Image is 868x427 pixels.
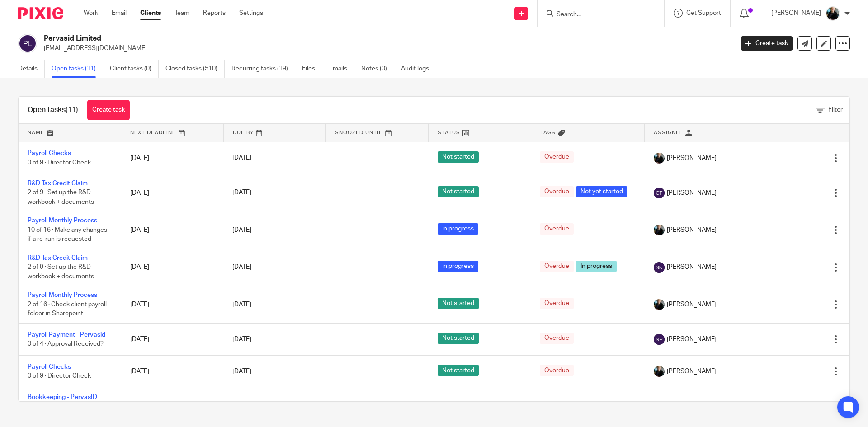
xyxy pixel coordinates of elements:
a: Bookkeeping - PervasID Limited [28,394,97,409]
span: Filter [828,107,843,113]
span: Get Support [686,10,721,16]
td: [DATE] [121,356,224,388]
span: (11) [66,106,78,113]
a: Client tasks (0) [110,60,159,78]
p: [PERSON_NAME] [771,9,821,18]
img: nicky-partington.jpg [826,6,840,21]
span: In progress [576,261,617,272]
a: Details [18,60,45,78]
span: Overdue [540,298,574,309]
span: In progress [438,261,478,272]
a: Email [112,9,127,18]
span: Snoozed Until [335,130,382,135]
span: Overdue [540,333,574,344]
span: [DATE] [232,264,251,271]
span: Status [438,130,460,135]
span: [PERSON_NAME] [667,225,717,235]
img: nicky-partington.jpg [654,153,665,164]
td: [DATE] [121,174,224,211]
a: Payroll Monthly Process [28,292,97,298]
span: 0 of 4 · Approval Received? [28,341,104,347]
td: [DATE] [121,142,224,174]
span: Overdue [540,261,574,272]
h1: Open tasks [28,105,78,115]
span: Overdue [540,186,574,197]
a: Payroll Checks [28,364,71,370]
span: 10 of 16 · Make any changes if a re-run is requested [28,227,107,243]
span: [PERSON_NAME] [667,188,717,197]
span: 0 of 9 · Director Check [28,160,91,166]
span: [DATE] [232,155,251,161]
img: svg%3E [654,334,665,345]
img: svg%3E [654,262,665,273]
span: [PERSON_NAME] [667,300,717,309]
span: Not started [438,333,479,344]
span: 2 of 9 · Set up the R&D workbook + documents [28,264,94,280]
a: Reports [203,9,226,18]
a: Payroll Checks [28,150,71,156]
a: Create task [87,100,130,120]
td: [DATE] [121,323,224,355]
span: Not started [438,298,479,309]
span: [PERSON_NAME] [667,263,717,272]
a: Clients [140,9,161,18]
span: Overdue [540,151,574,163]
span: Not started [438,151,479,163]
a: Payroll Monthly Process [28,217,97,224]
span: [PERSON_NAME] [667,335,717,344]
a: Notes (0) [361,60,394,78]
span: [DATE] [232,368,251,375]
a: R&D Tax Credit Claim [28,180,88,187]
span: Not started [438,365,479,376]
a: Emails [329,60,354,78]
a: Closed tasks (510) [165,60,225,78]
p: [EMAIL_ADDRESS][DOMAIN_NAME] [44,44,727,53]
img: nicky-partington.jpg [654,366,665,377]
td: [DATE] [121,286,224,323]
a: Recurring tasks (19) [231,60,295,78]
span: [DATE] [232,301,251,308]
span: In progress [438,223,478,235]
img: Pixie [18,7,63,19]
a: Payroll Payment - Pervasid [28,332,105,338]
img: svg%3E [18,34,37,53]
a: Files [302,60,322,78]
a: Open tasks (11) [52,60,103,78]
td: [DATE] [121,211,224,249]
input: Search [556,11,637,19]
a: Create task [741,36,793,51]
span: 2 of 16 · Check client payroll folder in Sharepoint [28,301,107,317]
span: [DATE] [232,336,251,343]
img: nicky-partington.jpg [654,225,665,235]
h2: Pervasid Limited [44,34,590,43]
span: Overdue [540,223,574,235]
td: [DATE] [121,249,224,286]
a: Audit logs [401,60,436,78]
a: R&D Tax Credit Claim [28,255,88,261]
span: Overdue [540,365,574,376]
a: Settings [239,9,263,18]
a: Work [84,9,98,18]
span: 2 of 9 · Set up the R&D workbook + documents [28,190,94,206]
span: 0 of 9 · Director Check [28,373,91,380]
span: [DATE] [232,190,251,196]
span: Not yet started [576,186,627,197]
img: svg%3E [654,188,665,198]
span: [PERSON_NAME] [667,154,717,163]
span: [PERSON_NAME] [667,367,717,376]
span: Tags [540,130,556,135]
img: nicky-partington.jpg [654,299,665,310]
a: Team [175,9,189,18]
span: Not started [438,186,479,197]
span: [DATE] [232,227,251,233]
